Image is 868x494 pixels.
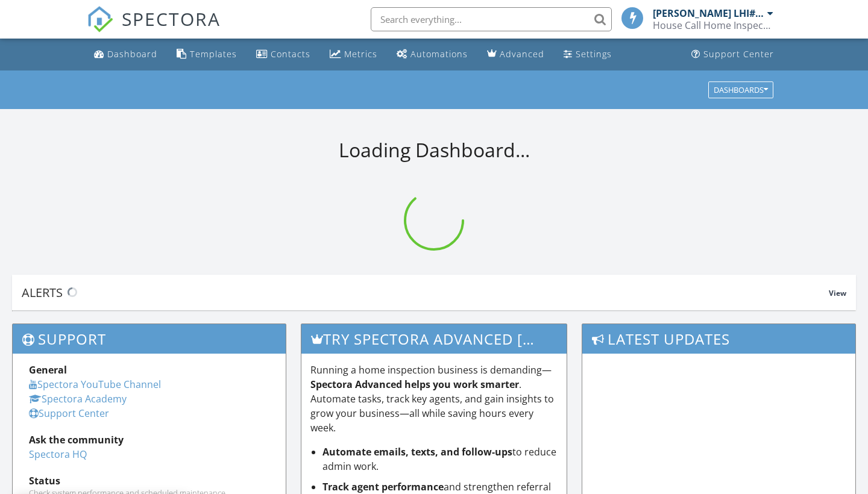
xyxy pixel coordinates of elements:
[500,48,544,60] div: Advanced
[13,324,286,354] h3: Support
[325,43,382,66] a: Metrics
[190,48,237,60] div: Templates
[322,445,558,474] li: to reduce admin work.
[653,7,764,19] div: [PERSON_NAME] LHI#10852
[29,474,269,488] div: Status
[107,48,157,60] div: Dashboard
[576,48,612,60] div: Settings
[29,392,127,405] a: Spectora Academy
[89,43,162,66] a: Dashboard
[87,6,113,33] img: The Best Home Inspection Software - Spectora
[322,445,512,458] strong: Automate emails, texts, and follow-ups
[29,407,109,420] a: Support Center
[251,43,315,66] a: Contacts
[829,288,846,298] span: View
[559,43,617,66] a: Settings
[310,378,519,391] strong: Spectora Advanced helps you work smarter
[582,324,855,354] h3: Latest Updates
[410,48,468,60] div: Automations
[122,6,221,31] span: SPECTORA
[301,324,567,354] h3: Try spectora advanced [DATE]
[703,48,774,60] div: Support Center
[708,81,773,98] button: Dashboards
[29,363,67,377] strong: General
[653,19,773,31] div: House Call Home Inspection
[271,48,310,60] div: Contacts
[22,284,829,301] div: Alerts
[29,433,269,447] div: Ask the community
[29,448,87,461] a: Spectora HQ
[29,378,161,391] a: Spectora YouTube Channel
[344,48,377,60] div: Metrics
[687,43,779,66] a: Support Center
[87,16,221,42] a: SPECTORA
[392,43,473,66] a: Automations (Basic)
[172,43,242,66] a: Templates
[322,480,444,493] strong: Track agent performance
[371,7,612,31] input: Search everything...
[714,86,768,94] div: Dashboards
[310,363,558,435] p: Running a home inspection business is demanding— . Automate tasks, track key agents, and gain ins...
[482,43,549,66] a: Advanced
